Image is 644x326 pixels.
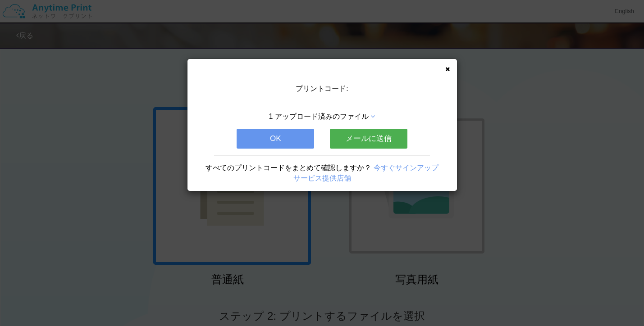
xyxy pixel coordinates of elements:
[296,85,348,92] span: プリントコード:
[374,164,438,172] a: 今すぐサインアップ
[206,164,371,172] span: すべてのプリントコードをまとめて確認しますか？
[293,174,351,182] a: サービス提供店舗
[330,129,407,149] button: メールに送信
[269,113,369,120] span: 1 アップロード済みのファイル
[237,129,314,149] button: OK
